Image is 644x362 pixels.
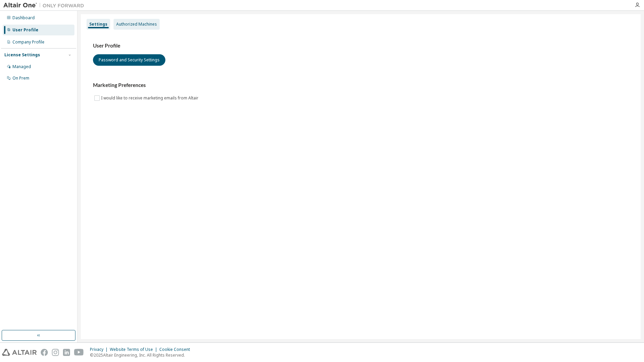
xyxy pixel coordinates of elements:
[93,54,165,66] button: Password and Security Settings
[90,347,110,352] div: Privacy
[89,22,107,27] div: Settings
[3,2,88,9] img: Altair One
[93,42,629,49] h3: User Profile
[12,15,35,21] div: Dashboard
[101,94,200,102] label: I would like to receive marketing emails from Altair
[12,39,44,45] div: Company Profile
[12,64,31,69] div: Managed
[93,82,629,89] h3: Marketing Preferences
[2,349,37,356] img: altair_logo.svg
[12,76,29,81] div: On Prem
[110,347,159,352] div: Website Terms of Use
[4,52,40,58] div: License Settings
[41,349,48,356] img: facebook.svg
[52,349,59,356] img: instagram.svg
[159,347,194,352] div: Cookie Consent
[90,352,194,358] p: © 2025 Altair Engineering, Inc. All Rights Reserved.
[74,349,84,356] img: youtube.svg
[63,349,70,356] img: linkedin.svg
[12,27,38,33] div: User Profile
[116,22,157,27] div: Authorized Machines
